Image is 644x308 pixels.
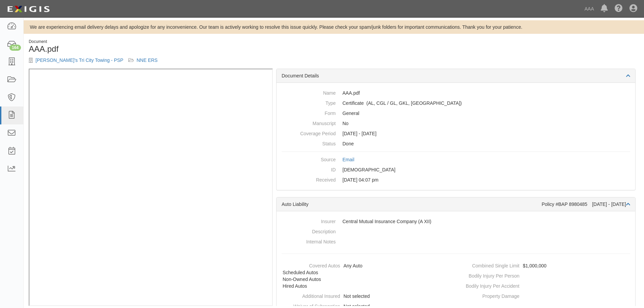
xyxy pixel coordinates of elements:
dt: Bodily Injury Per Person [459,271,520,279]
dt: Internal Notes [282,237,336,245]
dd: No [282,118,630,128]
dd: Not selected [279,291,453,301]
img: logo-5460c22ac91f19d4615b14bd174203de0afe785f0fc80cf4dbbc73dc1793850b.png [5,3,52,15]
dt: Insurer [282,216,336,225]
dt: Manuscript [282,118,336,127]
a: [PERSON_NAME]'s Tri City Towing - PSP [35,57,123,63]
dt: Property Damage [459,291,520,300]
dt: Coverage Period [282,128,336,137]
a: NNE ERS [137,57,158,63]
dt: Received [282,175,336,183]
dd: General [282,108,630,118]
dd: Any Auto, Scheduled Autos, Non-Owned Autos, Hired Autos [279,261,453,291]
dd: [DATE] 04:07 pm [282,175,630,185]
dt: Source [282,155,336,163]
dd: Done [282,139,630,149]
div: Auto Liability [282,201,542,208]
dd: [DATE] - [DATE] [282,128,630,139]
dt: ID [282,165,336,173]
dt: Covered Autos [279,261,340,269]
div: Policy #BAP 8980485 [DATE] - [DATE] [542,201,630,208]
div: 164 [9,45,21,51]
i: Help Center - Complianz [615,5,623,13]
dt: Combined Single Limit [459,261,520,269]
div: Document [29,39,329,45]
div: Document Details [277,69,635,83]
dt: Additional Insured [279,291,340,300]
div: We are experiencing email delivery delays and apologize for any inconvenience. Our team is active... [24,24,644,30]
a: AAA [581,2,597,16]
a: Email [342,157,354,162]
dt: Description [282,227,336,235]
dd: Auto Liability Commercial General Liability / Garage Liability Garage Keepers Liability On-Hook [282,98,630,108]
dt: Type [282,98,336,106]
dd: $1,000,000 [459,261,633,271]
dd: [DEMOGRAPHIC_DATA] [282,165,630,175]
h1: AAA.pdf [29,45,329,53]
dt: Status [282,139,336,147]
dt: Name [282,88,336,96]
dd: Central Mutual Insurance Company (A XII) [282,216,630,227]
dt: Bodily Injury Per Accident [459,281,520,289]
dd: AAA.pdf [282,88,630,98]
dt: Form [282,108,336,117]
